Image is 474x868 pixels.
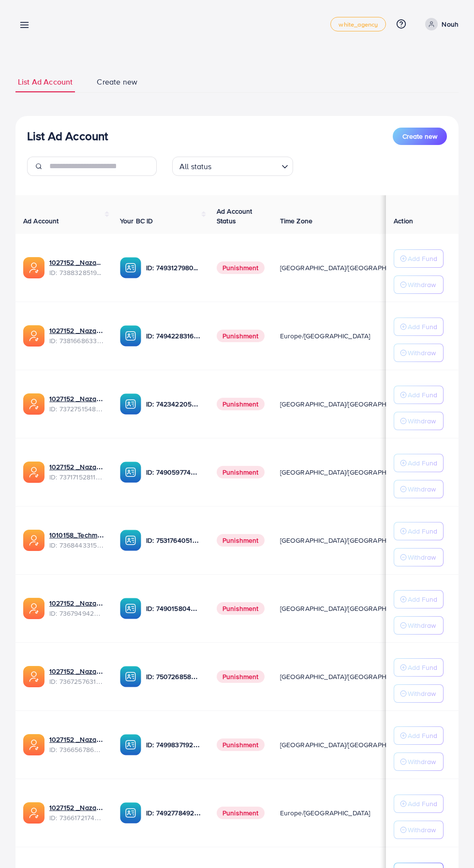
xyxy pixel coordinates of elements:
[280,263,415,273] span: [GEOGRAPHIC_DATA]/[GEOGRAPHIC_DATA]
[120,530,141,551] img: ic-ba-acc.ded83a64.svg
[408,253,437,264] p: Add Fund
[49,258,104,277] div: <span class='underline'>1027152 _Nazaagency_019</span></br>7388328519014645761
[23,462,44,483] img: ic-ads-acc.e4c84228.svg
[217,261,265,274] span: Punishment
[23,734,44,755] img: ic-ads-acc.e4c84228.svg
[49,666,104,676] a: 1027152 _Nazaagency_016
[146,262,201,274] p: ID: 7493127980932333584
[49,462,104,472] a: 1027152 _Nazaagency_04
[49,677,104,686] span: ID: 7367257631523782657
[120,216,153,226] span: Your BC ID
[217,398,265,410] span: Punishment
[394,454,444,472] button: Add Fund
[394,821,444,839] button: Withdraw
[394,795,444,813] button: Add Fund
[408,593,437,605] p: Add Fund
[23,325,44,347] img: ic-ads-acc.e4c84228.svg
[49,735,104,744] a: 1027152 _Nazaagency_0051
[394,522,444,540] button: Add Fund
[120,462,141,483] img: ic-ba-acc.ded83a64.svg
[280,216,312,226] span: Time Zone
[394,386,444,404] button: Add Fund
[394,548,444,566] button: Withdraw
[27,129,108,143] h3: List Ad Account
[408,279,436,290] p: Withdraw
[402,131,437,141] span: Create new
[23,802,44,824] img: ic-ads-acc.e4c84228.svg
[120,598,141,619] img: ic-ba-acc.ded83a64.svg
[120,325,141,347] img: ic-ba-acc.ded83a64.svg
[178,159,214,174] span: All status
[97,76,137,87] span: Create new
[408,457,437,469] p: Add Fund
[408,551,436,563] p: Withdraw
[49,598,104,618] div: <span class='underline'>1027152 _Nazaagency_003</span></br>7367949428067450896
[408,483,436,495] p: Withdraw
[146,807,201,819] p: ID: 7492778492849930241
[146,466,201,478] p: ID: 7490597749134508040
[49,530,104,540] a: 1010158_Techmanistan pk acc_1715599413927
[146,535,201,546] p: ID: 7531764051207716871
[18,76,73,87] span: List Ad Account
[394,658,444,677] button: Add Fund
[49,666,104,686] div: <span class='underline'>1027152 _Nazaagency_016</span></br>7367257631523782657
[280,672,415,681] span: [GEOGRAPHIC_DATA]/[GEOGRAPHIC_DATA]
[394,726,444,745] button: Add Fund
[23,257,44,278] img: ic-ads-acc.e4c84228.svg
[217,466,265,478] span: Punishment
[215,158,278,174] input: Search for option
[23,666,44,687] img: ic-ads-acc.e4c84228.svg
[146,330,201,342] p: ID: 7494228316518858759
[49,608,104,618] span: ID: 7367949428067450896
[394,480,444,498] button: Withdraw
[49,813,104,823] span: ID: 7366172174454882305
[394,216,413,226] span: Action
[146,671,201,682] p: ID: 7507268580682137618
[120,666,141,687] img: ic-ba-acc.ded83a64.svg
[408,662,437,673] p: Add Fund
[408,798,437,810] p: Add Fund
[49,326,104,346] div: <span class='underline'>1027152 _Nazaagency_023</span></br>7381668633665093648
[120,257,141,278] img: ic-ba-acc.ded83a64.svg
[394,412,444,430] button: Withdraw
[339,21,378,28] span: white_agency
[421,18,459,30] a: Nouh
[394,684,444,703] button: Withdraw
[120,802,141,824] img: ic-ba-acc.ded83a64.svg
[280,331,370,341] span: Europe/[GEOGRAPHIC_DATA]
[330,17,386,31] a: white_agency
[49,540,104,550] span: ID: 7368443315504726017
[408,525,437,537] p: Add Fund
[393,128,447,145] button: Create new
[217,602,265,615] span: Punishment
[49,745,104,754] span: ID: 7366567860828749825
[280,535,415,545] span: [GEOGRAPHIC_DATA]/[GEOGRAPHIC_DATA]
[49,258,104,267] a: 1027152 _Nazaagency_019
[217,670,265,683] span: Punishment
[49,735,104,754] div: <span class='underline'>1027152 _Nazaagency_0051</span></br>7366567860828749825
[217,807,265,819] span: Punishment
[408,389,437,401] p: Add Fund
[280,740,415,750] span: [GEOGRAPHIC_DATA]/[GEOGRAPHIC_DATA]
[408,730,437,741] p: Add Fund
[146,739,201,751] p: ID: 7499837192777400321
[49,530,104,550] div: <span class='underline'>1010158_Techmanistan pk acc_1715599413927</span></br>7368443315504726017
[408,415,436,427] p: Withdraw
[23,393,44,415] img: ic-ads-acc.e4c84228.svg
[408,347,436,359] p: Withdraw
[394,752,444,771] button: Withdraw
[280,467,415,477] span: [GEOGRAPHIC_DATA]/[GEOGRAPHIC_DATA]
[49,404,104,414] span: ID: 7372751548805726224
[146,603,201,614] p: ID: 7490158040596217873
[217,206,252,226] span: Ad Account Status
[394,616,444,635] button: Withdraw
[23,216,59,226] span: Ad Account
[146,398,201,410] p: ID: 7423422053648285697
[408,321,437,333] p: Add Fund
[280,808,370,818] span: Europe/[GEOGRAPHIC_DATA]
[280,604,415,613] span: [GEOGRAPHIC_DATA]/[GEOGRAPHIC_DATA]
[217,330,265,342] span: Punishment
[49,462,104,482] div: <span class='underline'>1027152 _Nazaagency_04</span></br>7371715281112170513
[49,803,104,812] a: 1027152 _Nazaagency_018
[49,394,104,404] a: 1027152 _Nazaagency_007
